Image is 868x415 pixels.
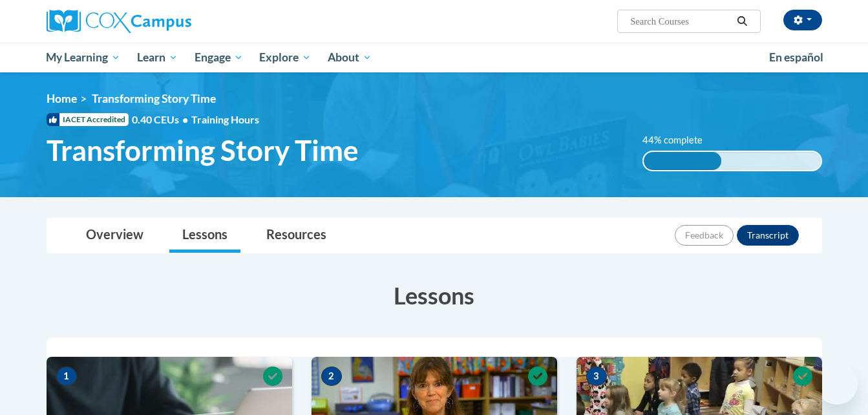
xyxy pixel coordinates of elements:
[38,43,129,72] a: My Learning
[783,10,822,30] button: Account Settings
[47,133,359,167] span: Transforming Story Time
[737,225,799,246] button: Transcript
[321,367,342,386] span: 2
[769,50,823,64] span: En español
[186,43,251,72] a: Engage
[47,10,191,33] img: Cox Campus
[182,113,188,125] span: •
[56,367,77,386] span: 1
[129,43,186,72] a: Learn
[629,14,732,29] input: Search Courses
[92,92,216,105] span: Transforming Story Time
[319,43,380,72] a: About
[816,363,858,405] iframe: Button to launch messaging window
[137,50,178,65] span: Learn
[46,50,120,65] span: My Learning
[251,43,319,72] a: Explore
[195,50,243,65] span: Engage
[761,44,832,71] a: En español
[73,218,156,253] a: Overview
[47,279,822,312] h3: Lessons
[169,218,240,253] a: Lessons
[328,50,372,65] span: About
[675,225,734,246] button: Feedback
[27,43,842,72] div: Main menu
[732,14,752,29] button: Search
[259,50,311,65] span: Explore
[642,133,717,147] label: 44% complete
[191,113,259,125] span: Training Hours
[644,152,721,170] div: 44% complete
[253,218,339,253] a: Resources
[47,92,77,105] a: Home
[132,112,191,127] span: 0.40 CEUs
[586,367,607,386] span: 3
[47,10,292,33] a: Cox Campus
[47,113,129,126] span: IACET Accredited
